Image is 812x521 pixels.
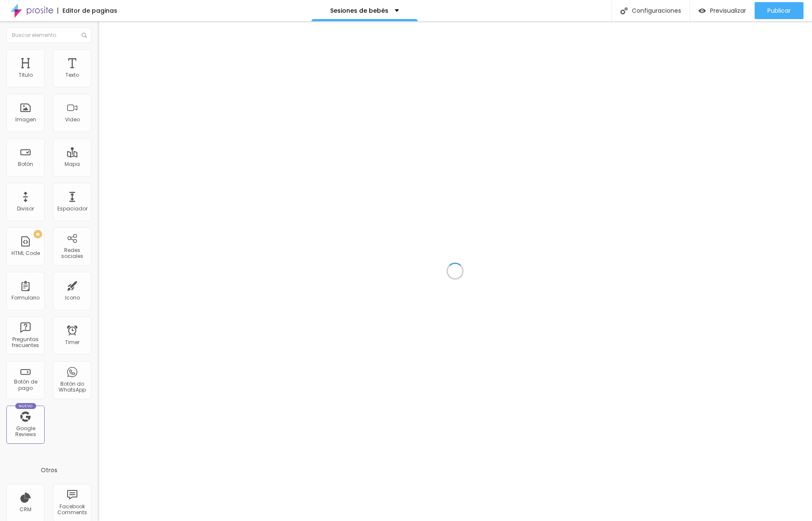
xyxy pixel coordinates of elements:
div: Preguntas frecuentes [8,336,42,349]
span: Publicar [767,7,791,14]
div: Google Reviews [8,426,42,438]
div: Facebook Comments [55,504,89,516]
div: CRM [20,507,31,513]
span: Previsualizar [710,7,746,14]
div: Icono [65,295,80,301]
div: Botón do WhatsApp [55,381,89,393]
div: Nuevo [15,403,36,409]
div: Imagen [15,117,36,123]
div: Divisor [17,206,34,212]
p: Sesiones de bebés [330,8,388,14]
img: view-1.svg [699,7,706,14]
div: Video [65,117,80,123]
div: Timer [65,339,79,345]
div: Mapa [65,161,80,167]
button: Previsualizar [690,2,755,19]
div: Espaciador [57,206,88,212]
div: Botón de pago [8,379,42,391]
div: Titulo [19,72,33,78]
div: Botón [18,161,33,167]
img: Icone [82,33,87,38]
input: Buscar elemento [6,28,91,43]
div: Redes sociales [55,247,89,260]
img: Icone [620,7,628,14]
button: Publicar [755,2,804,19]
div: HTML Code [11,250,40,256]
div: Texto [65,72,79,78]
div: Formulario [11,295,40,301]
div: Editor de paginas [57,8,117,14]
